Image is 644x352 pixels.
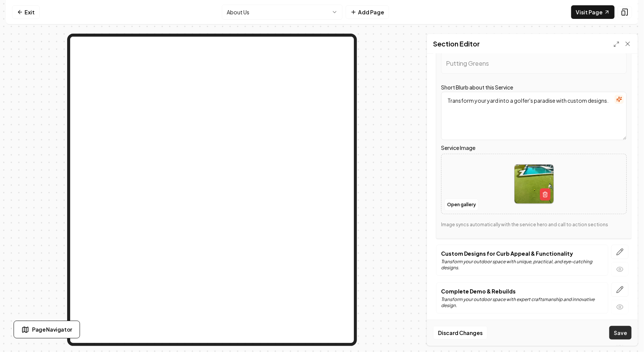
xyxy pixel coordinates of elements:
button: Discard Changes [433,326,487,340]
p: Complete Demo & Rebuilds [441,287,603,295]
p: Image syncs automatically with the service hero and call to action sections [441,222,627,228]
a: Visit Page [571,5,615,19]
a: Exit [12,5,40,19]
button: Page Navigator [14,321,80,338]
h2: Section Editor [433,39,480,49]
p: Transform your outdoor space with expert craftsmanship and innovative design. [441,296,603,309]
span: Page Navigator [32,326,72,333]
button: Open gallery [444,199,478,211]
button: Save [609,326,632,340]
label: Service Image [441,143,627,152]
label: Short Blurb about this Service [441,84,513,91]
p: Transform your outdoor space with unique, practical, and eye-catching designs. [441,259,603,271]
button: Add Page [346,5,389,19]
input: Service Name [441,52,627,74]
p: Custom Designs for Curb Appeal & Functionality [441,250,603,257]
img: image [515,165,553,204]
